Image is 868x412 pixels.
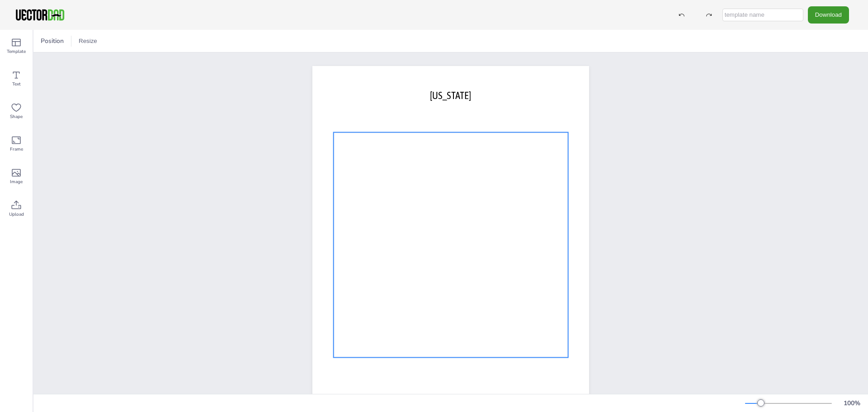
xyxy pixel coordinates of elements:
input: template name [722,9,803,21]
button: Resize [75,34,101,48]
span: [US_STATE] [430,90,471,101]
div: 100 % [841,399,863,407]
span: Image [10,178,23,185]
span: Shape [10,113,23,120]
img: VectorDad-1.png [14,8,66,22]
span: Frame [10,146,23,153]
button: Download [808,6,849,23]
span: Text [12,81,21,88]
span: Position [39,37,66,45]
span: Upload [9,211,24,218]
span: Template [7,48,26,55]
